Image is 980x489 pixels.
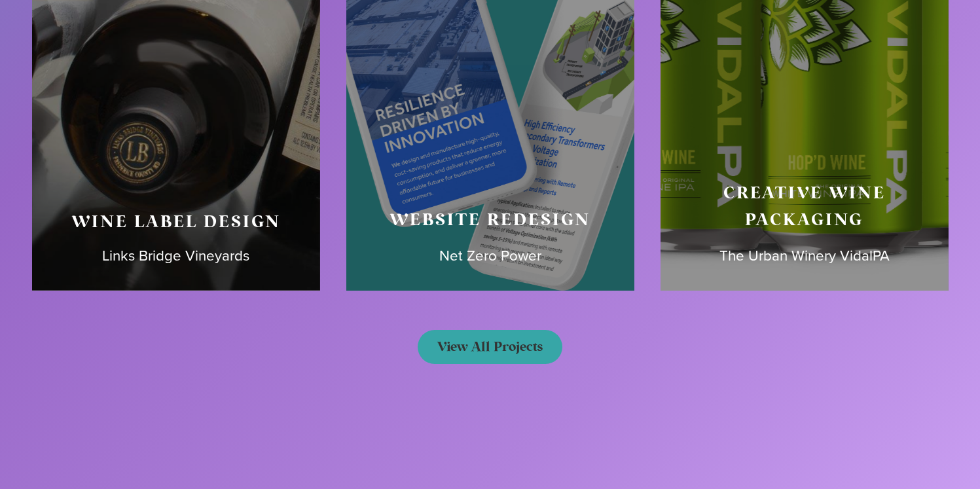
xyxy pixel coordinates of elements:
[55,244,297,268] div: Links Bridge Vineyards
[683,244,926,268] div: The Urban Winery VidalPA
[683,181,926,234] h3: Creative Wine Packaging
[369,244,611,268] div: Net Zero Power
[369,208,611,234] h3: Website Redesign
[55,211,297,234] h3: Wine Label Design
[437,340,543,353] span: View All Projects
[418,330,562,364] a: View All Projects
